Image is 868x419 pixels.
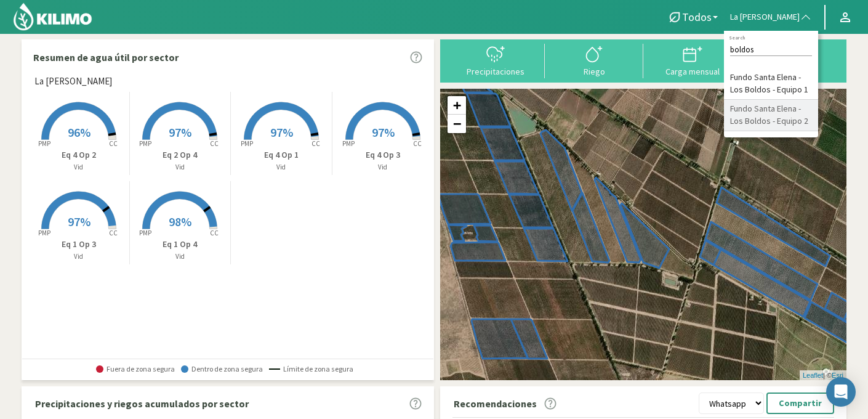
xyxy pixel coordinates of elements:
[139,229,151,237] tspan: PMP
[211,139,219,148] tspan: CC
[38,139,50,148] tspan: PMP
[682,10,712,23] span: Todos
[28,251,129,262] p: Vid
[647,67,738,76] div: Carga mensual
[109,139,118,148] tspan: CC
[68,124,90,140] span: 96%
[38,229,50,237] tspan: PMP
[446,44,545,76] button: Precipitaciones
[270,124,293,140] span: 97%
[130,238,231,251] p: Eq 1 Op 4
[779,396,822,410] p: Compartir
[724,100,818,131] li: Fundo Santa Elena - Los Boldos - Equipo 2
[181,365,263,373] span: Dentro de zona segura
[28,162,129,173] p: Vid
[448,115,466,133] a: Zoom out
[448,96,466,115] a: Zoom in
[231,148,332,161] p: Eq 4 Op 1
[450,67,541,76] div: Precipitaciones
[169,214,191,229] span: 98%
[643,44,742,76] button: Carga mensual
[372,124,395,140] span: 97%
[241,139,253,148] tspan: PMP
[34,75,112,89] span: La [PERSON_NAME]
[269,365,353,373] span: Límite de zona segura
[545,44,643,76] button: Riego
[549,67,640,76] div: Riego
[139,139,151,148] tspan: PMP
[169,124,191,140] span: 97%
[12,2,93,31] img: Kilimo
[766,393,834,414] button: Compartir
[342,139,355,148] tspan: PMP
[211,229,219,237] tspan: CC
[413,139,422,148] tspan: CC
[311,139,320,148] tspan: CC
[332,162,434,173] p: Vid
[68,214,90,229] span: 97%
[96,365,175,373] span: Fuera de zona segura
[454,396,537,411] p: Recomendaciones
[35,396,249,411] p: Precipitaciones y riegos acumulados por sector
[826,377,856,407] div: Open Intercom Messenger
[803,372,823,379] a: Leaflet
[800,370,846,381] div: | ©
[130,251,231,262] p: Vid
[332,148,434,161] p: Eq 4 Op 3
[130,162,231,173] p: Vid
[231,162,332,173] p: Vid
[33,50,179,65] p: Resumen de agua útil por sector
[832,372,843,379] a: Esri
[130,148,231,161] p: Eq 2 Op 4
[724,4,818,31] button: La [PERSON_NAME]
[730,11,800,23] span: La [PERSON_NAME]
[724,68,818,100] li: Fundo Santa Elena - Los Boldos - Equipo 1
[28,238,129,251] p: Eq 1 Op 3
[109,229,118,237] tspan: CC
[28,148,129,161] p: Eq 4 Op 2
